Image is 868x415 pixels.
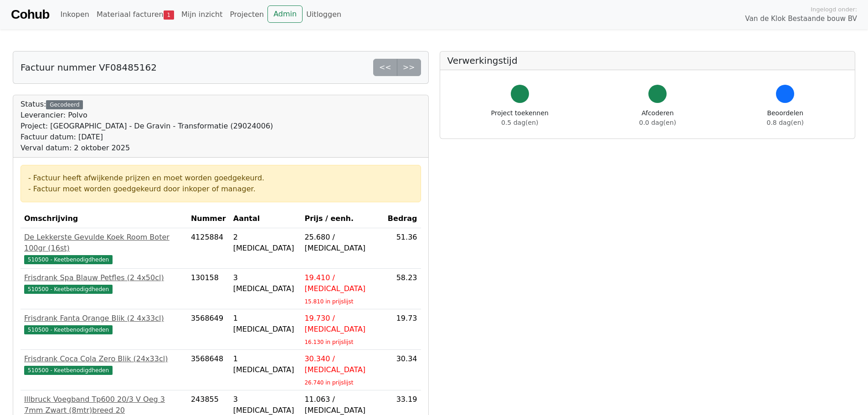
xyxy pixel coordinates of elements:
div: 25.680 / [MEDICAL_DATA] [304,232,380,254]
sub: 16.130 in prijslijst [304,339,353,345]
a: Frisdrank Spa Blauw Petfles (2 4x50cl)510500 - Keetbenodigdheden [24,272,184,294]
div: Beoordelen [767,108,804,128]
div: Verval datum: 2 oktober 2025 [21,143,273,154]
div: 19.410 / [MEDICAL_DATA] [304,272,380,294]
div: 30.340 / [MEDICAL_DATA] [304,354,380,375]
div: Gecodeerd [46,100,83,109]
th: Bedrag [384,210,421,228]
span: 0.5 dag(en) [501,119,538,126]
span: Ingelogd onder: [811,5,857,14]
a: Uitloggen [303,5,345,24]
th: Nummer [187,210,230,228]
div: Frisdrank Spa Blauw Petfles (2 4x50cl) [24,272,184,283]
a: Admin [267,5,303,23]
td: 4125884 [187,228,230,269]
div: Afcoderen [639,108,676,128]
a: Cohub [11,4,49,26]
td: 19.73 [384,309,421,350]
div: De Lekkerste Gevulde Koek Room Boter 100gr (16st) [24,232,184,254]
a: Materiaal facturen1 [93,5,178,24]
div: Project toekennen [491,108,549,128]
span: Van de Klok Bestaande bouw BV [745,14,857,24]
td: 30.34 [384,350,421,390]
div: 1 [MEDICAL_DATA] [233,354,298,375]
td: 3568649 [187,309,230,350]
div: 2 [MEDICAL_DATA] [233,232,298,254]
td: 130158 [187,269,230,309]
div: Status: [21,99,273,154]
td: 58.23 [384,269,421,309]
div: Leverancier: Polvo [21,110,273,121]
span: 510500 - Keetbenodigdheden [24,325,113,334]
span: 510500 - Keetbenodigdheden [24,255,113,264]
th: Aantal [230,210,301,228]
div: Project: [GEOGRAPHIC_DATA] - De Gravin - Transformatie (29024006) [21,121,273,132]
th: Omschrijving [21,210,187,228]
span: 510500 - Keetbenodigdheden [24,366,113,375]
a: Frisdrank Coca Cola Zero Blik (24x33cl)510500 - Keetbenodigdheden [24,354,184,375]
a: Frisdrank Fanta Orange Blik (2 4x33cl)510500 - Keetbenodigdheden [24,313,184,335]
span: 0.8 dag(en) [767,119,804,126]
td: 3568648 [187,350,230,390]
div: 3 [MEDICAL_DATA] [233,272,298,294]
span: 510500 - Keetbenodigdheden [24,285,113,294]
div: Frisdrank Fanta Orange Blik (2 4x33cl) [24,313,184,324]
div: 19.730 / [MEDICAL_DATA] [304,313,380,335]
div: - Factuur heeft afwijkende prijzen en moet worden goedgekeurd. [28,173,413,184]
div: 1 [MEDICAL_DATA] [233,313,298,335]
h5: Factuur nummer VF08485162 [21,62,157,73]
a: Inkopen [56,5,92,24]
a: Mijn inzicht [178,5,226,24]
sub: 26.740 in prijslijst [304,379,353,386]
div: Frisdrank Coca Cola Zero Blik (24x33cl) [24,354,184,364]
sub: 15.810 in prijslijst [304,298,353,305]
a: De Lekkerste Gevulde Koek Room Boter 100gr (16st)510500 - Keetbenodigdheden [24,232,184,265]
div: Factuur datum: [DATE] [21,132,273,143]
div: - Factuur moet worden goedgekeurd door inkoper of manager. [28,184,413,195]
span: 1 [164,10,174,20]
h5: Verwerkingstijd [447,55,848,66]
th: Prijs / eenh. [301,210,384,228]
span: 0.0 dag(en) [639,119,676,126]
a: Projecten [226,5,267,24]
td: 51.36 [384,228,421,269]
